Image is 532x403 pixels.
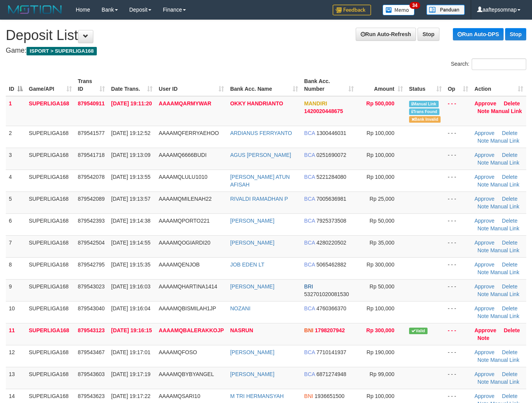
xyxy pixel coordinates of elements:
input: Search: [472,58,526,70]
span: 879542504 [78,240,105,246]
a: Manual Link [490,291,519,297]
span: BNI [304,393,313,399]
a: Approve [474,393,494,399]
th: ID: activate to sort column descending [6,74,26,96]
a: [PERSON_NAME] [230,283,274,290]
a: Approve [474,196,494,202]
span: Copy 7005636981 to clipboard [317,196,346,202]
th: User ID: activate to sort column ascending [156,74,227,96]
a: [PERSON_NAME] [230,240,274,246]
th: Action: activate to sort column ascending [471,74,526,96]
span: AAAAMQBALERAKKOJP [159,327,224,333]
a: Delete [502,152,517,158]
span: [DATE] 19:17:01 [111,349,150,355]
a: Note [477,357,489,363]
span: Copy 7925373508 to clipboard [317,218,346,224]
a: Manual Link [490,269,519,275]
span: 879542078 [78,174,105,180]
span: Rp 50,000 [370,218,394,224]
td: SUPERLIGA168 [26,126,75,148]
span: AAAAMQENJOB [159,261,200,268]
td: - - - [445,367,471,389]
span: 879542089 [78,196,105,202]
img: panduan.png [426,5,465,15]
span: [DATE] 19:16:03 [111,283,150,290]
span: [DATE] 19:12:52 [111,130,150,136]
a: Note [477,182,489,188]
td: 2 [6,126,26,148]
a: Delete [502,240,517,246]
a: Approve [474,130,494,136]
td: 11 [6,323,26,345]
span: BCA [304,371,315,377]
span: 879543123 [78,327,105,333]
span: AAAAMQFOSO [159,349,197,355]
td: 1 [6,96,26,126]
td: - - - [445,235,471,257]
a: JOB EDEN LT [230,261,264,268]
a: Manual Link [490,225,519,231]
span: BCA [304,152,315,158]
span: BCA [304,261,315,268]
td: SUPERLIGA168 [26,257,75,279]
span: 879543603 [78,371,105,377]
span: BCA [304,196,315,202]
td: SUPERLIGA168 [26,235,75,257]
span: Copy 1936651500 to clipboard [315,393,345,399]
a: M TRI HERMANSYAH [230,393,284,399]
span: Rp 500,000 [366,100,394,107]
a: Delete [502,196,517,202]
a: Approve [474,283,494,290]
span: AAAAMQBYBYANGEL [159,371,214,377]
span: BCA [304,305,315,311]
td: 8 [6,257,26,279]
td: 7 [6,235,26,257]
a: Note [477,203,489,210]
a: Delete [502,371,517,377]
a: Run Auto-Refresh [356,28,416,41]
a: Delete [502,305,517,311]
a: Manual Link [490,379,519,385]
span: [DATE] 19:16:04 [111,305,150,311]
span: [DATE] 19:14:55 [111,240,150,246]
td: 10 [6,301,26,323]
img: Feedback.jpg [333,5,371,15]
span: Copy 4280220502 to clipboard [317,240,346,246]
td: 12 [6,345,26,367]
a: Note [477,291,489,297]
span: AAAAMQBISMILAH1JP [159,305,216,311]
td: 9 [6,279,26,301]
img: Button%20Memo.svg [383,5,415,15]
span: [DATE] 19:15:35 [111,261,150,268]
span: 879542393 [78,218,105,224]
a: Note [477,225,489,231]
span: BNI [304,327,313,333]
span: Copy 532701020081530 to clipboard [304,291,349,297]
span: Copy 1798207942 to clipboard [315,327,345,333]
a: [PERSON_NAME] [230,218,274,224]
span: [DATE] 19:17:19 [111,371,150,377]
label: Search: [451,58,526,70]
span: Rp 50,000 [370,283,394,290]
span: Manually Linked [409,101,439,107]
a: RIVALDI RAMADHAN P [230,196,288,202]
span: 879542795 [78,261,105,268]
span: AAAAMQARMYWAR [159,100,211,107]
a: Delete [504,327,520,333]
td: 3 [6,148,26,170]
a: Delete [502,349,517,355]
a: Approve [474,305,494,311]
th: Bank Acc. Number: activate to sort column ascending [301,74,357,96]
th: Trans ID: activate to sort column ascending [75,74,108,96]
span: AAAAMQLULU1010 [159,174,207,180]
span: AAAAMQMILENAH22 [159,196,212,202]
td: - - - [445,192,471,213]
a: Delete [502,174,517,180]
span: [DATE] 19:17:22 [111,393,150,399]
td: - - - [445,257,471,279]
span: Similar transaction found [409,108,440,115]
span: Rp 100,000 [366,152,394,158]
span: Rp 190,000 [366,349,394,355]
a: [PERSON_NAME] [230,371,274,377]
td: - - - [445,170,471,192]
